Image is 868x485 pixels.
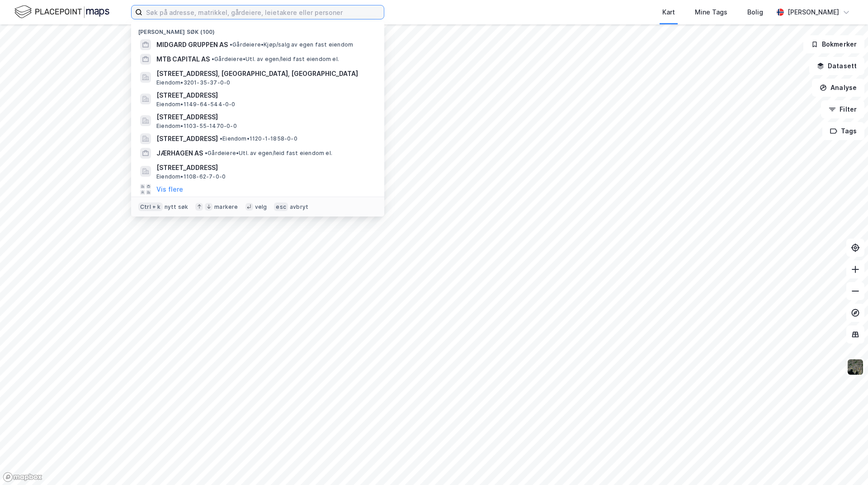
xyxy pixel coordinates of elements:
div: nytt søk [165,203,189,211]
div: Mine Tags [695,7,727,18]
div: Kart [662,7,675,18]
span: • [220,135,222,142]
span: • [230,41,232,48]
iframe: Chat Widget [823,442,868,485]
img: 9k= [847,358,864,376]
span: MTB CAPITAL AS [156,54,210,65]
a: Mapbox homepage [3,472,42,482]
button: Datasett [809,57,864,75]
button: Analyse [812,79,864,97]
div: esc [274,202,288,212]
div: markere [214,203,238,211]
span: JÆRHAGEN AS [156,148,203,159]
span: [STREET_ADDRESS] [156,133,218,144]
span: [STREET_ADDRESS] [156,90,373,101]
span: • [205,150,208,156]
div: Kontrollprogram for chat [823,442,868,485]
button: Tags [822,122,864,140]
span: Eiendom • 3201-35-37-0-0 [156,79,230,86]
span: Gårdeiere • Utl. av egen/leid fast eiendom el. [212,56,339,63]
span: [STREET_ADDRESS], [GEOGRAPHIC_DATA], [GEOGRAPHIC_DATA] [156,68,373,79]
span: Eiendom • 1120-1-1858-0-0 [220,135,297,142]
div: Bolig [747,7,763,18]
img: logo.f888ab2527a4732fd821a326f86c7f29.svg [14,4,109,20]
button: Filter [821,100,864,118]
div: avbryt [290,203,308,211]
span: MIDGARD GRUPPEN AS [156,39,228,50]
span: Gårdeiere • Utl. av egen/leid fast eiendom el. [205,150,332,157]
div: [PERSON_NAME] [788,7,839,18]
span: [STREET_ADDRESS] [156,162,373,173]
div: [PERSON_NAME] søk (100) [131,21,384,38]
div: velg [255,203,267,211]
span: Eiendom • 1103-55-1470-0-0 [156,122,237,130]
span: • [212,56,214,62]
button: Bokmerker [803,35,864,53]
div: Ctrl + k [138,202,163,212]
input: Søk på adresse, matrikkel, gårdeiere, leietakere eller personer [142,5,384,19]
span: Gårdeiere • Kjøp/salg av egen fast eiendom [230,41,353,48]
span: [STREET_ADDRESS] [156,112,373,122]
span: Eiendom • 1149-64-544-0-0 [156,101,236,108]
span: Eiendom • 1108-62-7-0-0 [156,173,226,180]
button: Vis flere [156,184,183,195]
